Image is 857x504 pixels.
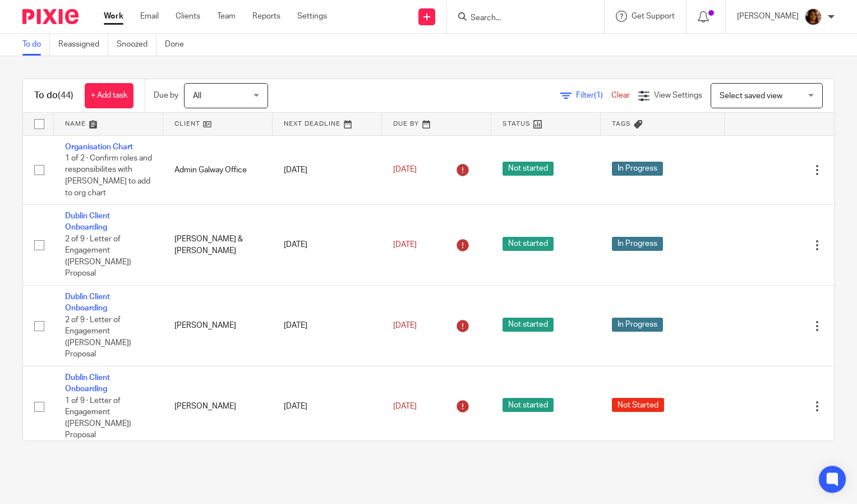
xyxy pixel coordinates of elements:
h1: To do [34,90,73,102]
a: Clear [611,91,630,99]
td: Admin Galway Office [163,135,273,205]
td: [DATE] [273,286,382,366]
a: Work [104,11,123,22]
a: Team [217,11,236,22]
td: [DATE] [273,366,382,447]
td: [DATE] [273,135,382,205]
span: [DATE] [393,241,417,249]
span: 2 of 9 · Letter of Engagement ([PERSON_NAME]) Proposal [65,235,131,278]
span: View Settings [654,91,702,99]
span: In Progress [612,237,663,251]
span: In Progress [612,162,663,176]
a: Settings [297,11,327,22]
a: Dublin Client Onboarding [65,293,110,312]
span: Select saved view [720,92,782,100]
span: (1) [594,91,603,99]
a: Snoozed [117,34,156,56]
span: All [193,92,201,100]
span: 2 of 9 · Letter of Engagement ([PERSON_NAME]) Proposal [65,316,131,359]
span: 1 of 9 · Letter of Engagement ([PERSON_NAME]) Proposal [65,397,131,439]
a: Email [140,11,159,22]
input: Search [469,13,570,24]
a: To do [22,34,50,56]
td: [DATE] [273,205,382,286]
a: Clients [176,11,200,22]
span: Not Started [612,398,664,412]
td: [PERSON_NAME] [163,366,273,447]
img: Pixie [22,9,79,24]
img: Arvinder.jpeg [804,8,822,26]
span: Filter [576,91,611,99]
a: Dublin Client Onboarding [65,212,110,231]
span: (44) [58,91,73,100]
span: Not started [503,162,554,176]
span: Get Support [632,12,675,20]
td: [PERSON_NAME] [163,286,273,366]
td: [PERSON_NAME] & [PERSON_NAME] [163,205,273,286]
span: [DATE] [393,402,417,410]
p: [PERSON_NAME] [737,11,799,22]
a: Done [165,34,192,56]
a: Dublin Client Onboarding [65,374,110,393]
span: Not started [503,318,554,332]
a: Reports [252,11,280,22]
span: In Progress [612,318,663,332]
span: Tags [612,121,631,127]
a: + Add task [85,83,133,108]
span: [DATE] [393,166,417,174]
span: 1 of 2 · Confirm roles and responsibilites with [PERSON_NAME] to add to org chart [65,154,152,197]
a: Organisation Chart [65,143,133,151]
span: [DATE] [393,322,417,329]
span: Not started [503,237,554,251]
a: Reassigned [58,34,108,56]
p: Due by [154,90,178,101]
span: Not started [503,398,554,412]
